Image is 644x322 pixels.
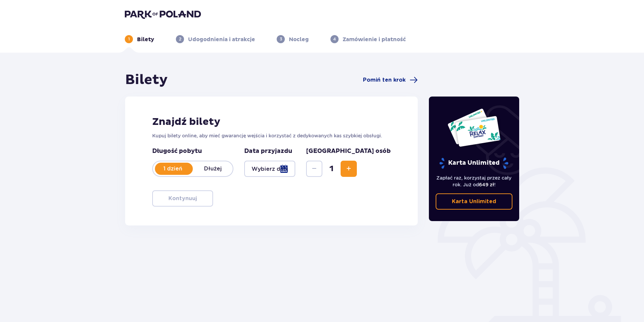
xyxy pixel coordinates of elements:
[436,193,513,210] a: Karta Unlimited
[363,76,406,84] span: Pomiń ten krok
[343,36,406,43] p: Zamówienie i płatność
[128,36,130,42] p: 1
[363,76,418,84] a: Pomiń ten krok
[176,35,255,43] div: 2Udogodnienia i atrakcje
[152,132,391,139] p: Kupuj bilety online, aby mieć gwarancję wejścia i korzystać z dedykowanych kas szybkiej obsługi.
[168,195,197,202] p: Kontynuuj
[447,108,501,147] img: Dwie karty całoroczne do Suntago z napisem 'UNLIMITED RELAX', na białym tle z tropikalnymi liśćmi...
[125,9,201,19] img: Park of Poland logo
[333,36,336,42] p: 4
[439,157,509,169] p: Karta Unlimited
[125,35,154,43] div: 1Bilety
[193,165,233,172] p: Dłużej
[324,164,339,174] span: 1
[306,147,391,155] p: [GEOGRAPHIC_DATA] osób
[153,165,193,172] p: 1 dzień
[152,190,213,207] button: Kontynuuj
[341,161,357,177] button: Zwiększ
[125,72,168,88] h1: Bilety
[452,198,496,205] p: Karta Unlimited
[330,35,406,43] div: 4Zamówienie i płatność
[244,147,292,155] p: Data przyjazdu
[280,36,282,42] p: 3
[289,36,309,43] p: Nocleg
[306,161,322,177] button: Zmniejsz
[152,147,233,155] p: Długość pobytu
[277,35,309,43] div: 3Nocleg
[436,175,513,188] p: Zapłać raz, korzystaj przez cały rok. Już od !
[152,115,391,128] h2: Znajdź bilety
[137,36,154,43] p: Bilety
[479,182,494,187] span: 649 zł
[179,36,181,42] p: 2
[188,36,255,43] p: Udogodnienia i atrakcje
